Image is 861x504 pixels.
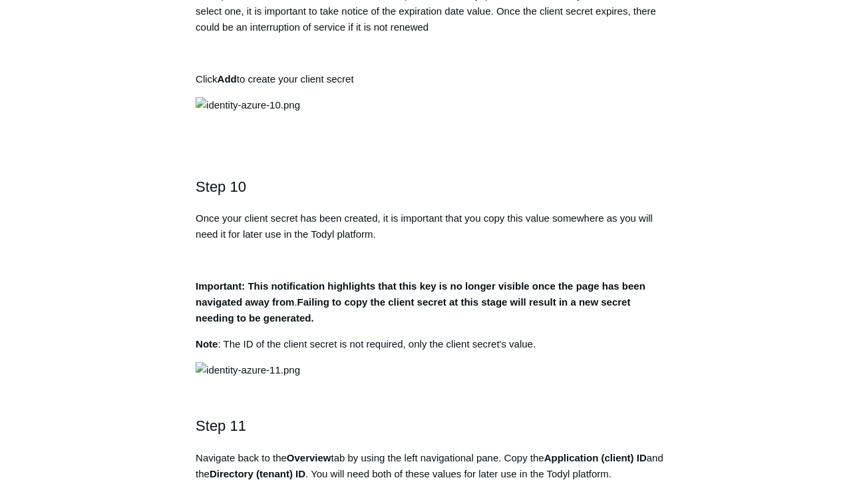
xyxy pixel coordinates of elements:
[196,338,218,350] strong: Note
[196,362,300,378] img: identity-azure-11.png
[196,278,665,326] p: .
[196,414,665,437] h2: Step 11
[544,452,647,463] strong: Application (client) ID
[196,175,665,198] h2: Step 10
[287,452,331,463] strong: Overview
[210,468,305,479] strong: Directory (tenant) ID
[196,210,665,242] p: Once your client secret has been created, it is important that you copy this value somewhere as y...
[218,73,237,85] strong: Add
[196,280,645,308] strong: Important: This notification highlights that this key is no longer visible once the page has been...
[196,296,631,324] strong: Failing to copy the client secret at this stage will result in a new secret needing to be generated.
[196,450,665,482] p: Navigate back to the tab by using the left navigational pane. Copy the and the . You will need bo...
[196,97,300,113] img: identity-azure-10.png
[196,336,665,352] p: : The ID of the client secret is not required, only the client secret's value.
[196,71,665,87] p: Click to create your client secret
